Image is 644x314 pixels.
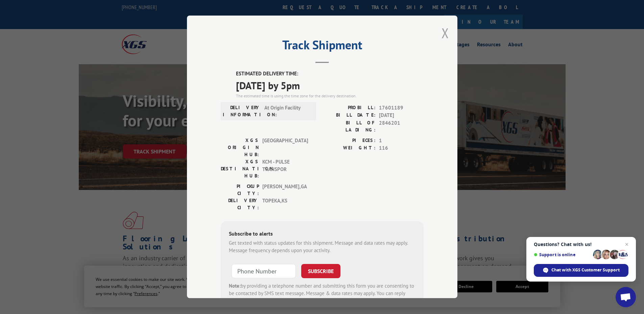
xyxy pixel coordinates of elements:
span: 116 [379,145,424,152]
span: 1 [379,137,424,145]
span: 17601189 [379,104,424,112]
span: Questions? Chat with us! [534,242,628,247]
h2: Track Shipment [221,40,424,53]
strong: Note: [229,283,241,289]
div: Get texted with status updates for this shipment. Message and data rates may apply. Message frequ... [229,239,415,255]
div: by providing a telephone number and submitting this form you are consenting to be contacted by SM... [229,282,415,305]
span: KCM - PULSE TRANSPOR [262,158,308,179]
label: XGS DESTINATION HUB: [221,158,259,179]
span: Support is online [534,252,591,257]
label: BILL OF LADING: [322,119,376,134]
span: [DATE] by 5pm [236,78,424,93]
span: [DATE] [379,112,424,120]
label: DELIVERY INFORMATION: [223,104,261,118]
span: Chat with XGS Customer Support [534,264,628,277]
label: WEIGHT: [322,145,376,152]
label: ESTIMATED DELIVERY TIME: [236,70,424,78]
span: 2846201 [379,119,424,134]
label: XGS ORIGIN HUB: [221,137,259,158]
label: BILL DATE: [322,112,376,120]
span: TOPEKA , KS [262,197,308,211]
span: At Origin Facility [264,104,310,118]
label: DELIVERY CITY: [221,197,259,211]
label: PICKUP CITY: [221,183,259,197]
div: Subscribe to alerts [229,230,415,239]
input: Phone Number [232,264,296,278]
label: PIECES: [322,137,376,145]
span: Chat with XGS Customer Support [551,267,620,273]
span: [PERSON_NAME] , GA [262,183,308,197]
button: SUBSCRIBE [301,264,340,278]
span: [GEOGRAPHIC_DATA] [262,137,308,158]
label: PROBILL: [322,104,376,112]
button: Close modal [442,24,449,42]
a: Open chat [616,287,636,307]
div: The estimated time is using the time zone for the delivery destination. [236,93,424,99]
